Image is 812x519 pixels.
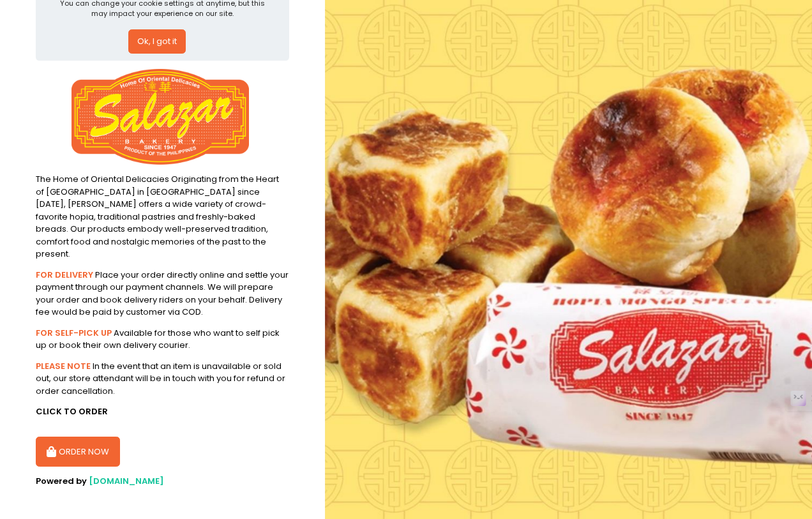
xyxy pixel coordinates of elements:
[36,437,120,467] button: ORDER NOW
[36,360,91,372] b: PLEASE NOTE
[36,173,289,260] div: The Home of Oriental Delicacies Originating from the Heart of [GEOGRAPHIC_DATA] in [GEOGRAPHIC_DA...
[36,475,289,488] div: Powered by
[36,269,93,281] b: FOR DELIVERY
[36,269,289,319] div: Place your order directly online and settle your payment through our payment channels. We will pr...
[128,29,186,54] button: Ok, I got it
[36,327,289,352] div: Available for those who want to self pick up or book their own delivery courier.
[36,360,289,398] div: In the event that an item is unavailable or sold out, our store attendant will be in touch with y...
[36,405,289,418] div: CLICK TO ORDER
[89,475,164,487] a: [DOMAIN_NAME]
[71,69,249,165] img: Salazar Bakery
[36,327,112,339] b: FOR SELF-PICK UP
